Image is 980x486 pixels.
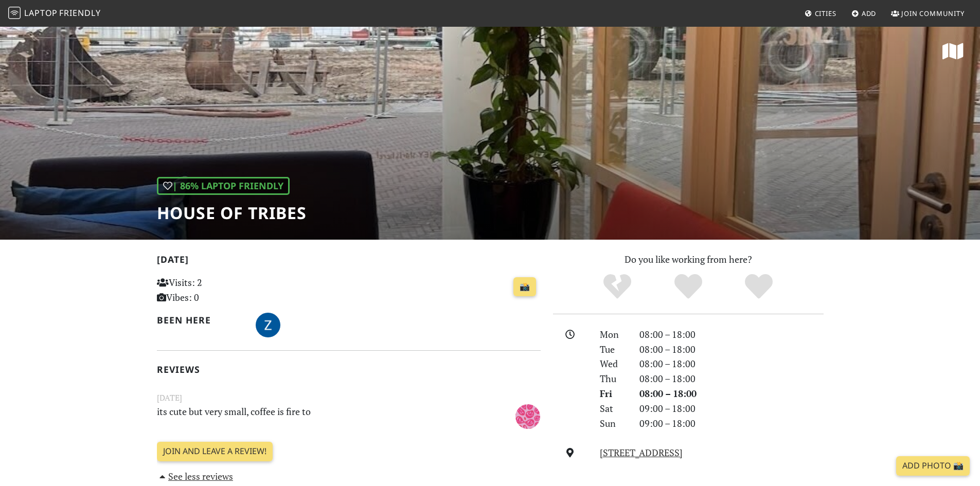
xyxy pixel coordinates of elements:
img: 5063-zoe.jpg [256,313,280,337]
div: 08:00 – 18:00 [633,356,830,371]
div: No [582,273,653,301]
div: 09:00 – 18:00 [633,401,830,416]
div: 08:00 – 18:00 [633,342,830,357]
a: Join Community [887,4,969,23]
span: Cities [815,9,836,18]
div: 08:00 – 18:00 [633,371,830,386]
p: its cute but very small, coffee is fire to [151,404,481,427]
span: Friendly [59,7,100,19]
div: Definitely! [723,273,794,301]
div: Yes [653,273,724,301]
a: Cities [800,4,841,23]
a: Add [847,4,881,23]
div: Thu [594,371,633,386]
small: [DATE] [151,391,547,404]
p: Visits: 2 Vibes: 0 [157,275,277,305]
div: Mon [594,327,633,342]
div: Sun [594,416,633,431]
div: Fri [594,386,633,401]
a: Add Photo 📸 [896,456,970,476]
div: Wed [594,356,633,371]
div: Tue [594,342,633,357]
span: Kato van der Pol [515,409,540,421]
a: See less reviews [157,470,234,482]
div: Sat [594,401,633,416]
span: Laptop [24,7,58,19]
a: [STREET_ADDRESS] [600,446,683,459]
p: Do you like working from here? [553,252,824,267]
div: 08:00 – 18:00 [633,386,830,401]
h2: Reviews [157,364,541,375]
span: Add [862,9,877,18]
div: 09:00 – 18:00 [633,416,830,431]
div: | 86% Laptop Friendly [157,177,290,195]
a: LaptopFriendly LaptopFriendly [8,5,101,23]
div: 08:00 – 18:00 [633,327,830,342]
img: 5615-kato.jpg [515,404,540,429]
a: 📸 [513,277,536,297]
img: LaptopFriendly [8,7,21,19]
a: Join and leave a review! [157,442,273,461]
span: Join Community [901,9,965,18]
h2: Been here [157,315,244,326]
span: foodzoen [256,318,280,330]
h1: House of Tribes [157,203,307,223]
h2: [DATE] [157,254,541,269]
